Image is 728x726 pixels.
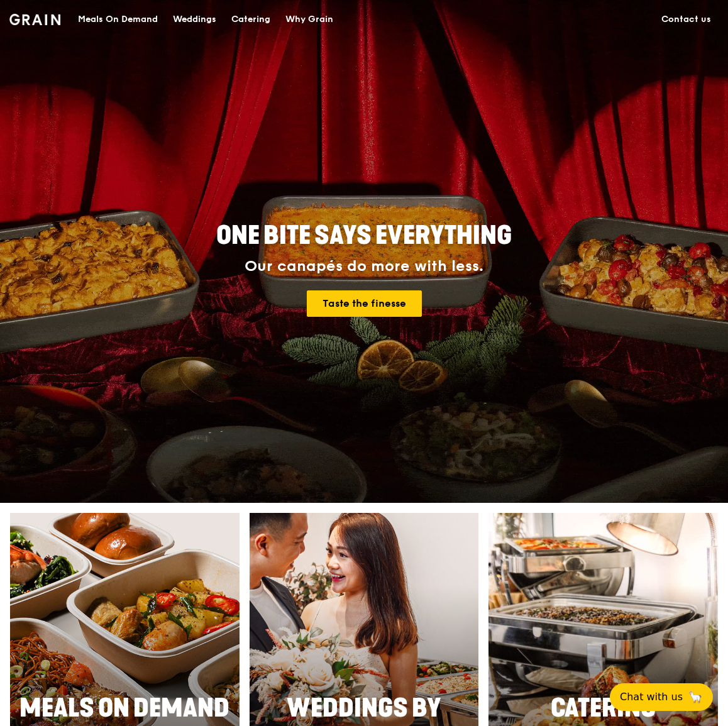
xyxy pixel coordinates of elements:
a: Contact us [654,1,719,38]
span: Catering [551,693,656,723]
span: Chat with us [620,690,683,705]
div: Catering [231,1,270,38]
button: Chat with us🦙 [610,683,713,711]
span: ONE BITE SAYS EVERYTHING [216,221,512,251]
a: Weddings [165,1,224,38]
a: Why Grain [278,1,341,38]
div: Our canapés do more with less. [138,258,590,275]
a: Taste the finesse [307,290,422,317]
div: Meals On Demand [78,1,158,38]
div: Why Grain [285,1,333,38]
span: Meals On Demand [19,693,229,723]
img: Grain [9,14,60,25]
a: Catering [224,1,278,38]
span: 🦙 [688,690,703,705]
div: Weddings [173,1,216,38]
